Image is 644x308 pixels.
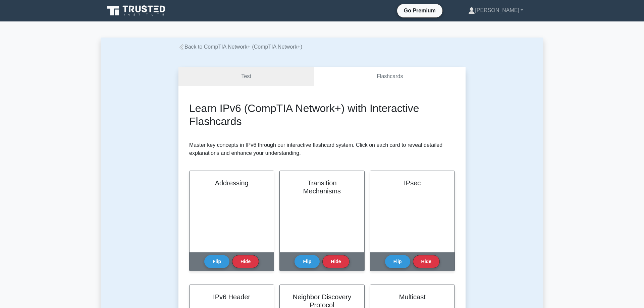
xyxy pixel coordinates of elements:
a: Test [178,67,314,86]
button: Hide [232,255,259,268]
h2: Multicast [378,293,446,301]
h2: Learn IPv6 (CompTIA Network+) with Interactive Flashcards [189,102,455,128]
h2: Transition Mechanisms [288,179,356,195]
a: Go Premium [400,6,440,15]
button: Flip [385,255,410,268]
button: Hide [413,255,440,268]
h2: IPsec [378,179,446,187]
a: Flashcards [314,67,466,86]
h2: IPv6 Header [198,293,266,301]
button: Hide [322,255,349,268]
button: Flip [204,255,229,268]
button: Flip [294,255,320,268]
h2: Addressing [198,179,266,187]
p: Master key concepts in IPv6 through our interactive flashcard system. Click on each card to revea... [189,141,455,157]
a: Back to CompTIA Network+ (CompTIA Network+) [178,44,302,50]
a: [PERSON_NAME] [452,4,539,17]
